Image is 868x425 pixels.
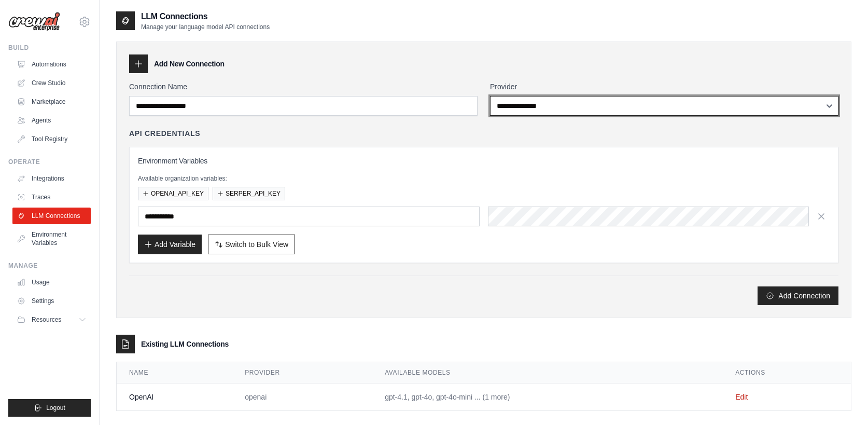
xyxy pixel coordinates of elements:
[232,362,372,383] th: Provider
[129,81,478,92] label: Connection Name
[8,158,91,166] div: Operate
[138,235,202,254] button: Add Variable
[12,170,91,187] a: Integrations
[12,274,91,291] a: Usage
[213,187,285,200] button: SERPER_API_KEY
[8,399,91,417] button: Logout
[372,362,723,383] th: Available Models
[12,311,91,328] button: Resources
[117,383,232,411] td: OpenAI
[141,10,270,23] h2: LLM Connections
[154,59,225,69] h3: Add New Connection
[372,383,723,411] td: gpt-4.1, gpt-4o, gpt-4o-mini ... (1 more)
[8,12,60,32] img: Logo
[8,44,91,52] div: Build
[46,404,65,412] span: Logout
[232,383,372,411] td: openai
[208,235,295,254] button: Switch to Bulk View
[12,112,91,129] a: Agents
[138,156,830,166] h3: Environment Variables
[141,23,270,31] p: Manage your language model API connections
[32,316,61,324] span: Resources
[12,293,91,309] a: Settings
[12,189,91,205] a: Traces
[8,262,91,270] div: Manage
[758,286,838,305] button: Add Connection
[12,226,91,251] a: Environment Variables
[129,128,200,139] h4: API Credentials
[138,174,830,183] p: Available organization variables:
[138,187,208,200] button: OPENAI_API_KEY
[12,93,91,110] a: Marketplace
[12,75,91,91] a: Crew Studio
[141,339,229,349] h3: Existing LLM Connections
[490,81,838,92] label: Provider
[723,362,851,383] th: Actions
[735,393,748,401] a: Edit
[12,131,91,147] a: Tool Registry
[12,56,91,73] a: Automations
[12,208,91,224] a: LLM Connections
[117,362,232,383] th: Name
[225,239,288,250] span: Switch to Bulk View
